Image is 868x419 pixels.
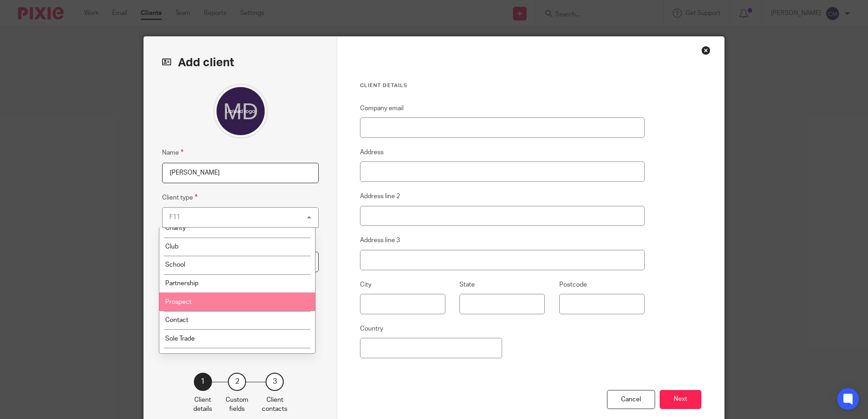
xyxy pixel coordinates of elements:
label: Address line 2 [360,192,400,201]
label: Company email [360,104,404,113]
p: Client details [193,395,212,414]
span: Contact [165,317,188,323]
p: Client contacts [262,395,287,414]
span: Partnership [165,280,198,287]
label: Address [360,148,384,157]
p: Custom fields [226,395,248,414]
span: Sole Trade [165,336,195,342]
span: Club [165,244,178,250]
span: Charity [165,225,186,231]
label: Name [162,147,183,158]
div: 1 [194,373,212,391]
div: Cancel [607,390,655,409]
label: City [360,280,371,289]
h3: Client details [360,82,645,89]
div: Close this dialog window [701,46,710,55]
div: 3 [266,373,284,391]
span: Prospect [165,299,192,305]
label: State [459,280,475,289]
span: School [165,262,185,268]
label: Address line 3 [360,236,400,245]
div: 2 [228,373,246,391]
div: F11 [169,214,180,220]
label: Country [360,324,383,333]
button: Next [660,390,701,409]
h2: Add client [162,55,319,70]
label: Client type [162,192,197,203]
label: Postcode [559,280,587,289]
